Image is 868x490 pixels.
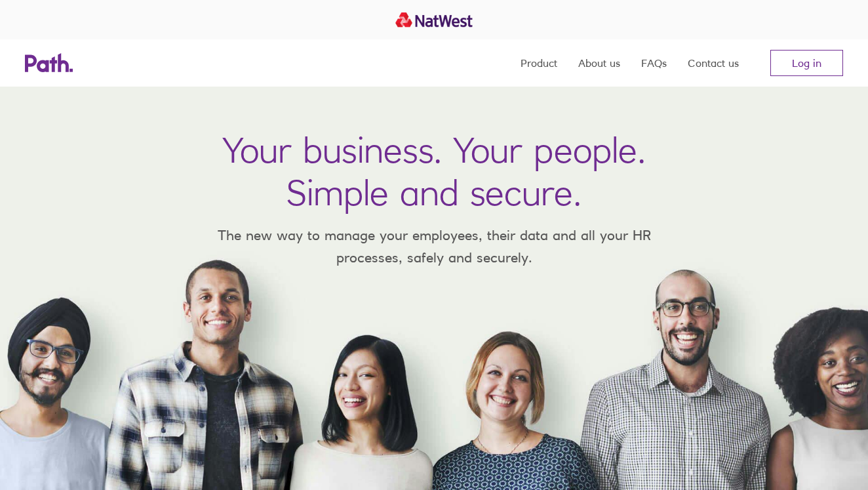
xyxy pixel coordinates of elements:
a: Product [521,39,557,87]
a: About us [578,39,620,87]
a: Log in [770,50,843,76]
h1: Your business. Your people. Simple and secure. [222,129,646,214]
a: FAQs [641,39,667,87]
p: The new way to manage your employees, their data and all your HR processes, safely and securely. [198,224,670,268]
a: Contact us [688,39,739,87]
